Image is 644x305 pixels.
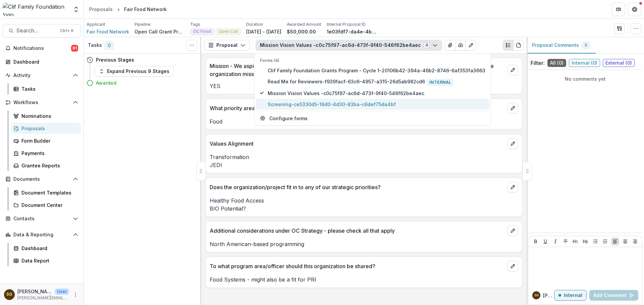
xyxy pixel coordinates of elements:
button: Add Comment [589,290,638,301]
p: [PERSON_NAME] [543,292,554,299]
button: edit [507,225,518,236]
button: Search... [3,24,81,37]
p: 1e03fdf7-da4e-4bde-8107-5139fbc8d63f [327,28,377,35]
a: Grantee Reports [11,160,81,171]
a: Nominations [11,110,81,122]
p: Mission - We aspire to transform food systems, revitalize the environment, and enhance community ... [210,62,505,78]
span: Contacts [13,216,70,222]
button: edit [507,182,518,193]
button: More [71,291,79,299]
span: Mission Vision Values -c0c75f97-ac6d-473f-9f40-546f62be4aec [268,90,485,97]
span: Internal ( 0 ) [569,59,600,67]
a: Proposals [87,4,115,14]
button: Open Activity [3,70,81,81]
span: Open Call [218,29,238,34]
button: Underline [541,237,549,245]
button: Internal [554,290,587,301]
div: Fair Food Network [124,6,167,13]
span: External ( 0 ) [603,59,635,67]
div: Sarah Grady [534,294,539,297]
p: Tags [190,21,200,27]
button: Align Right [631,237,639,245]
button: Proposal [204,40,250,51]
button: Open Data & Reporting [3,229,81,240]
a: Document Templates [11,187,81,198]
p: User [55,289,69,295]
div: Form Builder [21,137,75,144]
p: [DATE] - [DATE] [246,28,281,35]
button: Open Workflows [3,97,81,108]
p: Food Systems - might also be a fit for PRI [210,276,518,284]
h3: Tasks [88,43,102,48]
span: Activity [13,73,70,78]
a: Document Center [11,200,81,211]
span: Screening-ce5330d5-16d0-4d30-83ba-c6def75da4bf [268,101,485,108]
p: Transformation JEDI [210,153,518,169]
p: Food [210,118,518,126]
button: Open entity switcher [71,3,81,16]
button: Proposal Comments [527,37,596,54]
p: Internal Proposal ID [327,21,366,27]
button: Edit as form [466,40,476,51]
p: To what program area/officer should this organization be shared? [210,262,505,270]
span: Data & Reporting [13,232,70,238]
a: Data Report [11,255,81,266]
span: Notifications [13,46,71,51]
p: Additional considerations under OC Strategy - please check all that apply [210,227,505,235]
button: Expand Previous 9 Stages [95,66,174,77]
span: Clif Family Foundation Grants Program - Cycle 1-20106b42-394a-46b2-8746-6af353fa3663 [268,67,485,74]
span: Search... [16,27,56,34]
p: Does the organization/project fit in to any of our strategic priorities? [210,183,505,191]
p: Internal [564,293,582,298]
span: All ( 0 ) [547,59,566,67]
button: edit [507,65,518,75]
div: Grantee Reports [21,162,75,169]
p: Awarded Amount [287,21,321,27]
p: [PERSON_NAME][EMAIL_ADDRESS][DOMAIN_NAME] [17,295,69,301]
span: Read Me for Reviewers-f939facf-63c6-4957-a315-26d5ab982cd6 [268,78,485,85]
p: Filter: [531,59,545,67]
a: Dashboard [3,56,81,67]
div: Document Center [21,202,75,209]
span: 0 [105,42,114,50]
button: Align Left [611,237,619,245]
p: Pipeline [135,21,151,27]
a: Proposals [11,123,81,134]
p: Duration [246,21,263,27]
div: Document Templates [21,189,75,196]
button: edit [507,138,518,149]
div: Dashboard [21,245,75,252]
button: Strike [561,237,570,245]
a: Dashboard [11,243,81,254]
p: What priority area best describes this organization? Check all that apply. [210,104,505,112]
button: Notifications61 [3,43,81,54]
button: Get Help [628,3,641,16]
a: Payments [11,148,81,159]
div: Payments [21,150,75,157]
button: Align Center [621,237,629,245]
button: PDF view [513,40,524,51]
button: Bold [532,237,540,245]
button: Italicize [551,237,559,245]
button: Heading 1 [571,237,579,245]
span: 61 [71,45,78,52]
p: Values Alignment [210,140,505,148]
h4: Awarded [96,79,116,86]
div: Ctrl + K [59,27,75,34]
button: Ordered List [601,237,609,245]
a: Fair Food Network [87,28,129,35]
h4: Previous Stages [96,56,134,63]
div: Data Report [21,257,75,264]
button: Bullet List [591,237,599,245]
button: Partners [612,3,625,16]
button: View Attached Files [445,40,455,51]
span: Workflows [13,100,70,105]
div: Proposals [21,125,75,132]
div: Nominations [21,112,75,120]
span: OC Food [193,29,211,34]
button: Heading 2 [581,237,589,245]
button: Plaintext view [503,40,514,51]
p: No comments yet [531,75,640,82]
p: [PERSON_NAME] [17,288,52,295]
